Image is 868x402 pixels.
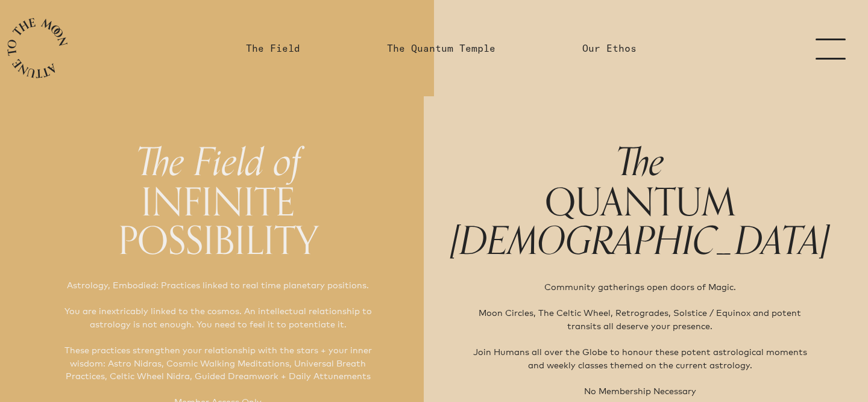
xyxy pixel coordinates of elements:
[450,142,829,261] h1: QUANTUM
[387,41,495,55] a: The Quantum Temple
[470,280,810,397] p: Community gatherings open doors of Magic. Moon Circles, The Celtic Wheel, Retrogrades, Solstice /...
[136,131,300,194] span: The Field of
[39,142,397,259] h1: INFINITE POSSIBILITY
[450,210,829,273] span: [DEMOGRAPHIC_DATA]
[246,41,300,55] a: The Field
[582,41,637,55] a: Our Ethos
[615,131,664,194] span: The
